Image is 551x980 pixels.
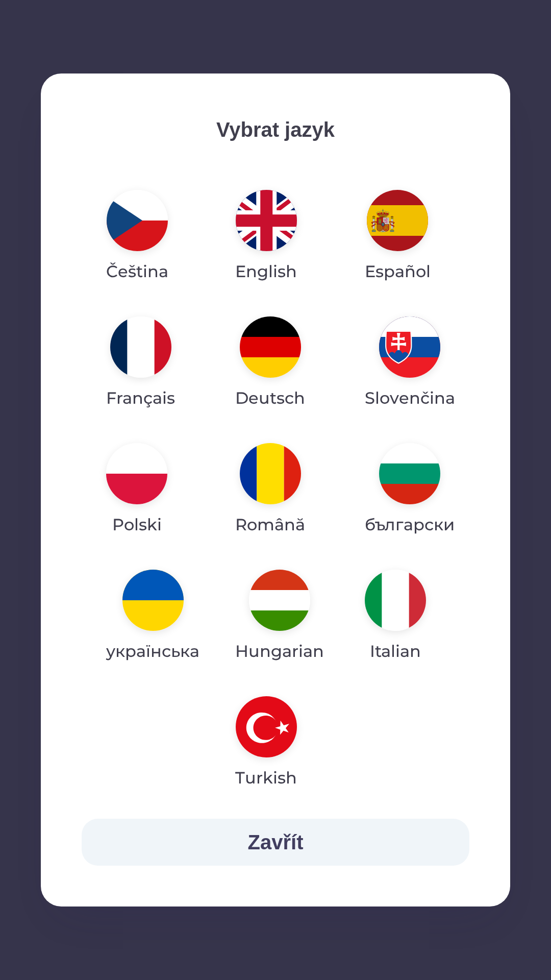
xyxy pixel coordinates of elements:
img: uk flag [122,570,184,631]
p: Hungarian [235,639,324,664]
button: Čeština [82,182,193,292]
button: українська [82,561,224,672]
p: Polski [112,512,162,537]
img: ro flag [240,443,301,504]
p: български [365,512,455,537]
img: fr flag [110,316,171,378]
p: Deutsch [235,386,305,410]
img: bg flag [379,443,440,504]
p: Español [365,259,431,284]
img: tr flag [236,696,297,757]
button: Italian [340,561,450,672]
img: sk flag [379,316,440,378]
button: Polski [82,435,192,545]
p: Turkish [235,766,297,790]
img: it flag [365,570,426,631]
img: pl flag [106,443,167,504]
p: Français [106,386,175,410]
p: Vybrat jazyk [82,114,469,145]
p: Română [235,512,305,537]
p: українська [106,639,199,664]
img: hu flag [249,570,310,631]
button: Deutsch [211,308,330,419]
p: Čeština [106,259,168,284]
p: English [235,259,297,284]
img: de flag [240,316,301,378]
button: Zavřít [82,819,469,866]
img: es flag [367,190,428,251]
button: Français [82,308,199,419]
p: Italian [370,639,421,664]
img: cs flag [107,190,168,251]
p: Slovenčina [365,386,455,410]
button: Slovenčina [340,308,480,419]
button: Turkish [211,688,321,798]
img: en flag [236,190,297,251]
button: Español [340,182,455,292]
button: Română [211,435,330,545]
button: Hungarian [211,561,348,672]
button: English [211,182,321,292]
button: български [340,435,479,545]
